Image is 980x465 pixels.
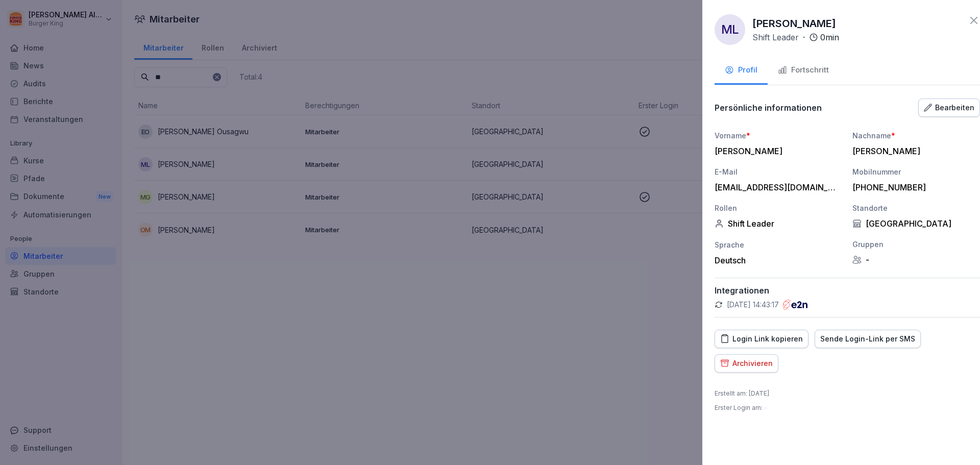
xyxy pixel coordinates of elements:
[852,130,980,141] div: Nachname
[778,64,829,76] div: Fortschritt
[725,64,757,76] div: Profil
[715,57,768,85] button: Profil
[918,99,980,117] button: Bearbeiten
[852,255,980,265] div: -
[852,166,980,177] div: Mobilnummer
[768,57,839,85] button: Fortschritt
[715,239,842,250] div: Sprache
[727,300,779,310] p: [DATE] 14:43:17
[764,404,767,411] span: –
[852,203,980,213] div: Standorte
[815,330,921,348] button: Sende Login-Link per SMS
[852,239,980,250] div: Gruppen
[715,146,837,156] div: [PERSON_NAME]
[752,31,839,43] div: ·
[715,103,822,113] p: Persönliche informationen
[752,16,836,31] p: [PERSON_NAME]
[715,182,837,192] div: [EMAIL_ADDRESS][DOMAIN_NAME]
[852,218,980,229] div: [GEOGRAPHIC_DATA]
[715,166,842,177] div: E-Mail
[820,333,915,345] div: Sende Login-Link per SMS
[852,182,975,192] div: [PHONE_NUMBER]
[715,403,767,412] p: Erster Login am :
[715,285,980,296] p: Integrationen
[783,300,807,310] img: e2n.png
[715,354,778,373] button: Archivieren
[820,31,839,43] p: 0 min
[720,358,773,369] div: Archivieren
[752,31,799,43] p: Shift Leader
[852,146,975,156] div: [PERSON_NAME]
[715,255,842,265] div: Deutsch
[715,389,769,398] p: Erstellt am : [DATE]
[715,218,842,229] div: Shift Leader
[720,333,803,345] div: Login Link kopieren
[924,102,974,113] div: Bearbeiten
[715,130,842,141] div: Vorname
[715,330,808,348] button: Login Link kopieren
[715,203,842,213] div: Rollen
[715,14,745,45] div: ML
